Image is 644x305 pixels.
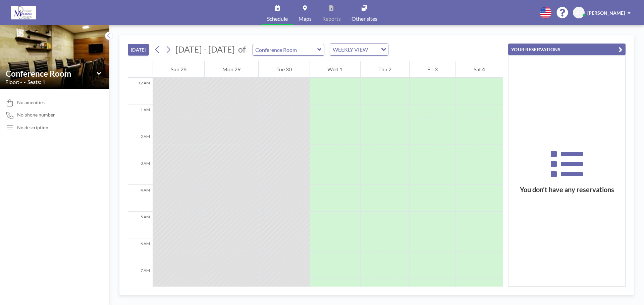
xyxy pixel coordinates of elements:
[24,80,26,84] span: •
[456,61,503,78] div: Sat 4
[310,61,361,78] div: Wed 1
[128,185,153,212] div: 4 AM
[576,10,582,16] span: AF
[361,61,409,78] div: Thu 2
[128,212,153,238] div: 5 AM
[370,45,377,54] input: Search for option
[331,45,369,54] span: WEEKLY VIEW
[267,16,288,21] span: Schedule
[128,238,153,265] div: 6 AM
[128,158,153,185] div: 3 AM
[587,10,625,16] span: [PERSON_NAME]
[17,99,45,105] span: No amenities
[128,104,153,131] div: 1 AM
[11,6,36,19] img: organization-logo
[128,265,153,292] div: 7 AM
[205,61,258,78] div: Mon 29
[322,16,341,21] span: Reports
[352,16,377,21] span: Other sites
[17,112,55,118] span: No phone number
[330,44,388,55] div: Search for option
[238,44,246,55] span: of
[410,61,455,78] div: Fri 3
[128,78,153,104] div: 12 AM
[259,61,310,78] div: Tue 30
[508,44,626,55] button: YOUR RESERVATIONS
[5,79,22,85] span: Floor: -
[28,79,45,85] span: Seats: 1
[253,44,317,55] input: Conference Room
[299,16,312,21] span: Maps
[128,131,153,158] div: 2 AM
[17,125,48,131] div: No description
[508,185,625,194] h3: You don’t have any reservations
[128,44,149,56] button: [DATE]
[6,69,97,78] input: Conference Room
[175,44,235,54] span: [DATE] - [DATE]
[153,61,204,78] div: Sun 28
